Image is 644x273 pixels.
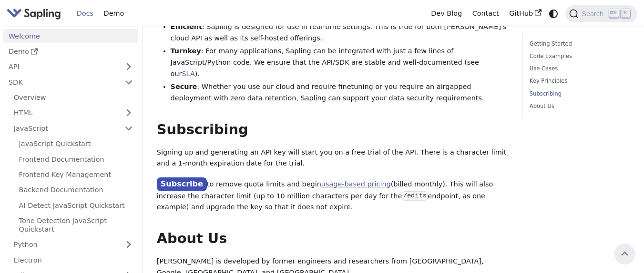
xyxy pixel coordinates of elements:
[171,46,509,79] li: : For many applications, Sapling can be integrated with just a few lines of JavaScript/Python cod...
[157,147,509,170] p: Signing up and generating an API key will start you on a free trial of the API. There is a charac...
[530,89,627,98] a: Subscribing
[530,64,627,73] a: Use Cases
[14,152,138,166] a: Frontend Documentation
[321,180,391,188] a: usage-based pricing
[171,47,201,55] strong: Turnkey
[530,52,627,61] a: Code Examples
[157,121,509,138] h2: Subscribing
[157,177,207,191] a: Subscribe
[14,214,138,236] a: Tone Detection JavaScript Quickstart
[3,75,119,89] a: SDK
[3,29,138,43] a: Welcome
[530,77,627,86] a: Key Principles
[530,102,627,111] a: About Us
[14,168,138,182] a: Frontend Key Management
[171,83,197,90] strong: Secure
[14,137,138,151] a: JavaScript Quickstart
[547,7,561,20] button: Switch between dark and light mode (currently system mode)
[72,6,99,21] a: Docs
[614,244,635,264] button: Scroll back to top
[171,23,202,30] strong: Efficient
[530,39,627,49] a: Getting Started
[467,6,504,21] a: Contact
[579,10,609,18] span: Search
[3,60,119,74] a: API
[9,91,138,105] a: Overview
[565,5,637,22] button: Search (Ctrl+K)
[157,230,509,247] h2: About Us
[7,7,64,20] a: Sapling.ai
[504,6,546,21] a: GitHub
[426,6,467,21] a: Dev Blog
[621,9,630,18] kbd: K
[99,6,129,21] a: Demo
[9,238,138,252] a: Python
[14,198,138,212] a: AI Detect JavaScript Quickstart
[9,253,138,267] a: Electron
[3,45,138,58] a: Demo
[14,183,138,197] a: Backend Documentation
[402,191,428,201] code: /edits
[182,70,194,78] a: SLA
[119,75,138,89] button: Collapse sidebar category 'SDK'
[157,178,509,213] p: to remove quota limits and begin (billed monthly). This will also increase the character limit (u...
[171,21,509,44] li: : Sapling is designed for use in real-time settings. This is true for both [PERSON_NAME]'s cloud ...
[9,106,138,120] a: HTML
[171,81,509,104] li: : Whether you use our cloud and require finetuning or you require an airgapped deployment with ze...
[9,121,138,135] a: JavaScript
[119,60,138,74] button: Expand sidebar category 'API'
[7,7,61,20] img: Sapling.ai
